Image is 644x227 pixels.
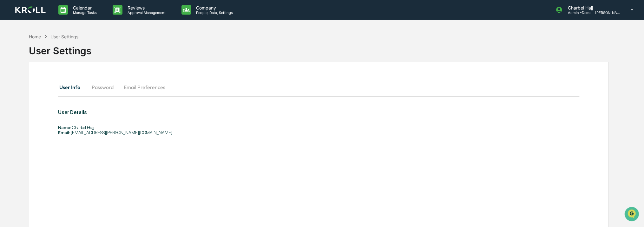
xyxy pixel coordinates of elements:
span: Pylon [63,107,77,112]
p: Manage Tasks [68,10,100,15]
div: 🗄️ [46,81,51,86]
button: Password [87,80,119,95]
button: Email Preferences [119,80,170,95]
p: Reviews [122,5,169,10]
p: Charbel Hajj [562,5,621,10]
span: Name: [58,125,71,130]
p: Approval Management [122,10,169,15]
a: 🔎Data Lookup [4,89,43,101]
div: [EMAIL_ADDRESS][PERSON_NAME][DOMAIN_NAME] [58,130,475,135]
a: 🖐️Preclearance [4,77,43,89]
div: User Details [58,109,475,115]
p: Admin • Demo - [PERSON_NAME] [562,10,621,15]
div: Home [29,34,41,39]
p: Calendar [68,5,100,10]
div: secondary tabs example [58,80,579,95]
button: Start new chat [108,50,115,58]
div: 🔎 [6,93,11,98]
div: Charbel Hajj [58,125,475,130]
a: 🗄️Attestations [43,77,81,89]
p: People, Data, Settings [191,10,236,15]
div: User Settings [50,34,78,39]
img: 1746055101610-c473b297-6a78-478c-a979-82029cc54cd1 [6,49,18,60]
p: Company [191,5,236,10]
span: Data Lookup [13,92,40,98]
a: Powered byPylon [45,107,77,112]
div: We're available if you need us! [22,55,80,60]
p: How can we help? [6,13,115,23]
img: logo [15,6,46,14]
span: Email: [58,130,70,135]
span: Preclearance [13,80,41,86]
div: 🖐️ [6,81,11,86]
button: User Info [58,80,87,95]
div: User Settings [29,40,91,56]
span: Attestations [52,80,79,86]
iframe: Open customer support [624,206,641,223]
div: Start new chat [22,49,104,55]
